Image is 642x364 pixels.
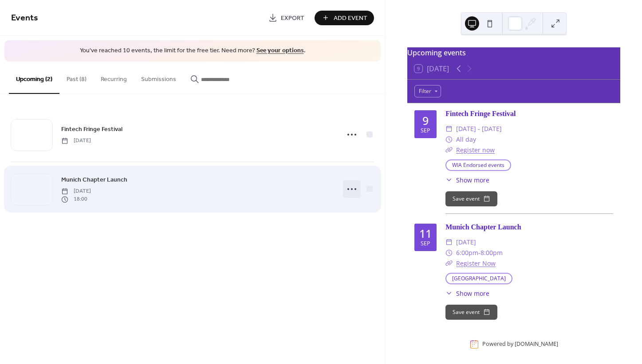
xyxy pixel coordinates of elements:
[61,187,91,195] span: [DATE]
[445,305,497,320] button: Save event
[456,134,476,145] span: All day
[445,175,453,185] div: ​
[407,47,620,58] div: Upcoming events
[445,175,489,185] button: ​Show more
[421,241,430,247] div: Sep
[61,125,122,134] span: Fintech Fringe Festival
[61,124,122,135] a: Fintech Fringe Festival
[262,11,311,25] a: Export
[445,237,453,248] div: ​
[456,237,476,248] span: [DATE]
[61,196,91,204] span: 18:00
[59,62,94,93] button: Past (8)
[478,248,481,258] span: -
[445,289,489,298] button: ​Show more
[456,124,502,134] span: [DATE] - [DATE]
[482,341,558,348] div: Powered by
[445,134,453,145] div: ​
[13,47,372,56] span: You've reached 10 events, the limit for the free tier. Need more? .
[11,10,38,27] span: Events
[445,110,516,117] a: Fintech Fringe Festival
[445,145,453,155] div: ​
[422,115,429,126] div: 9
[456,248,478,258] span: 6:00pm
[456,289,489,298] span: Show more
[421,128,430,134] div: Sep
[419,228,432,239] div: 11
[61,175,127,185] a: Munich Chapter Launch
[456,259,496,267] a: Register Now
[515,341,558,348] a: [DOMAIN_NAME]
[445,223,521,231] a: Munich Chapter Launch
[61,137,91,145] span: [DATE]
[456,175,489,185] span: Show more
[445,124,453,134] div: ​
[256,45,304,57] a: See your options
[9,62,59,94] button: Upcoming (2)
[456,146,495,154] a: Register now
[94,62,134,93] button: Recurring
[445,191,497,206] button: Save event
[445,258,453,269] div: ​
[281,14,304,23] span: Export
[445,248,453,258] div: ​
[445,289,453,298] div: ​
[134,62,183,93] button: Submissions
[481,248,503,258] span: 8:00pm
